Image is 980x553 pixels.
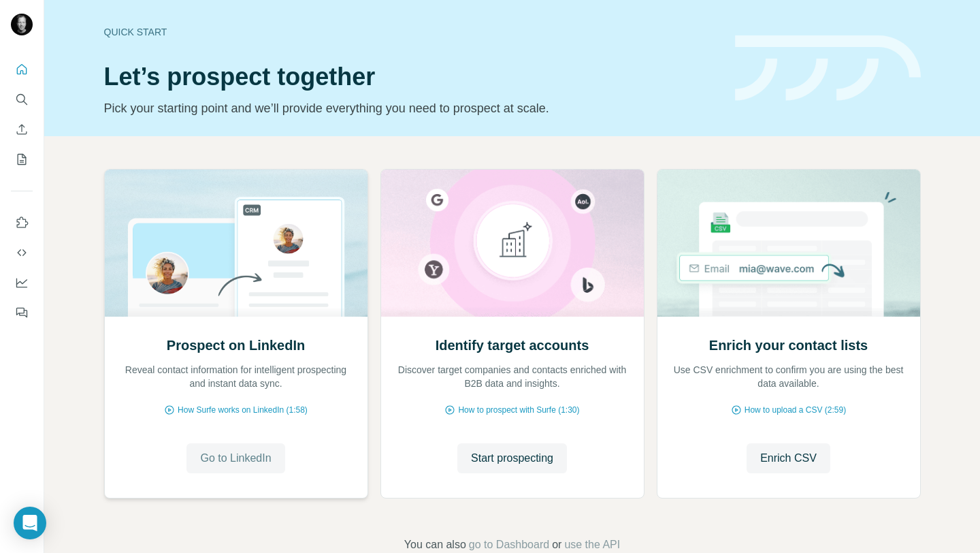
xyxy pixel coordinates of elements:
[657,170,921,317] img: Enrich your contact lists
[11,57,33,82] button: Quick start
[458,404,579,416] span: How to prospect with Surfe (1:30)
[118,363,354,390] p: Reveal contact information for intelligent prospecting and instant data sync.
[471,450,553,467] span: Start prospecting
[469,537,549,553] button: go to Dashboard
[380,170,644,317] img: Identify target accounts
[671,363,906,390] p: Use CSV enrichment to confirm you are using the best data available.
[709,336,868,355] h2: Enrich your contact lists
[564,537,620,553] button: use the API
[11,270,33,295] button: Dashboard
[200,450,271,467] span: Go to LinkedIn
[104,170,368,317] img: Prospect on LinkedIn
[14,507,46,539] div: Open Intercom Messenger
[552,537,561,553] span: or
[104,25,719,39] div: Quick start
[760,450,817,467] span: Enrich CSV
[11,14,33,35] img: Avatar
[167,336,305,355] h2: Prospect on LinkedIn
[11,147,33,172] button: My lists
[404,537,466,553] span: You can also
[178,404,308,416] span: How Surfe works on LinkedIn (1:58)
[395,363,630,390] p: Discover target companies and contacts enriched with B2B data and insights.
[11,210,33,235] button: Use Surfe on LinkedIn
[436,336,589,355] h2: Identify target accounts
[104,99,719,118] p: Pick your starting point and we’ll provide everything you need to prospect at scale.
[747,443,830,473] button: Enrich CSV
[11,300,33,325] button: Feedback
[745,404,846,416] span: How to upload a CSV (2:59)
[11,240,33,265] button: Use Surfe API
[11,117,33,142] button: Enrich CSV
[104,63,719,91] h1: Let’s prospect together
[186,443,284,473] button: Go to LinkedIn
[11,87,33,112] button: Search
[457,443,567,473] button: Start prospecting
[735,35,921,101] img: banner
